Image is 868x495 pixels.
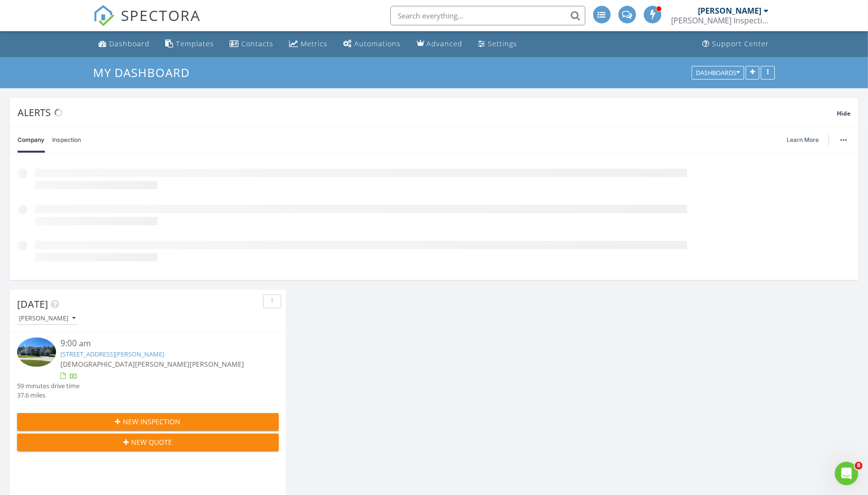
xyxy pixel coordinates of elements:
span: [DATE] [17,297,48,311]
span: New Inspection [123,416,181,427]
a: SPECTORA [93,13,201,34]
a: Automations (Advanced) [340,35,405,53]
a: Contacts [226,35,278,53]
img: 9362950%2Fcover_photos%2FHk3sdmhTUEmkE0GnTvla%2Fsmall.jpg [17,337,56,367]
div: Support Center [713,39,770,48]
a: Settings [475,35,521,53]
button: New Inspection [17,413,279,431]
img: The Best Home Inspection Software - Spectora [93,5,115,26]
div: Dashboards [696,69,740,76]
iframe: Intercom live chat [835,462,858,485]
div: Settings [488,39,518,48]
a: 9:00 am [STREET_ADDRESS][PERSON_NAME] [DEMOGRAPHIC_DATA][PERSON_NAME][PERSON_NAME] 59 minutes dri... [17,337,279,400]
span: Hide [837,109,850,118]
a: Learn More [787,135,825,145]
a: Advanced [413,35,467,53]
div: Gooden Inspection Services [672,16,769,25]
div: Dashboard [110,39,150,48]
a: Templates [162,35,218,53]
button: New Quote [17,434,279,451]
span: [DEMOGRAPHIC_DATA][PERSON_NAME] [61,359,190,369]
div: [PERSON_NAME] [698,6,762,16]
span: SPECTORA [121,5,201,25]
button: Dashboards [692,66,744,79]
a: [STREET_ADDRESS][PERSON_NAME] [61,350,165,358]
div: Contacts [242,39,274,48]
div: Automations [355,39,401,48]
button: [PERSON_NAME] [17,312,77,325]
div: Metrics [301,39,328,48]
a: Inspection [52,127,81,153]
span: New Quote [132,437,173,447]
a: My Dashboard [93,64,198,80]
div: Advanced [427,39,463,48]
span: 8 [855,462,863,470]
div: Alerts [18,106,837,119]
img: ellipsis-632cfdd7c38ec3a7d453.svg [840,139,847,141]
span: [PERSON_NAME] [190,359,245,369]
a: Company [18,127,44,153]
div: Templates [176,39,214,48]
div: [PERSON_NAME] [19,315,76,322]
a: Support Center [699,35,773,53]
input: Search everything... [390,6,585,25]
div: 37.6 miles [17,391,79,400]
a: Metrics [286,35,332,53]
div: 9:00 am [61,337,257,350]
a: Dashboard [95,35,154,53]
div: 59 minutes drive time [17,381,79,391]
